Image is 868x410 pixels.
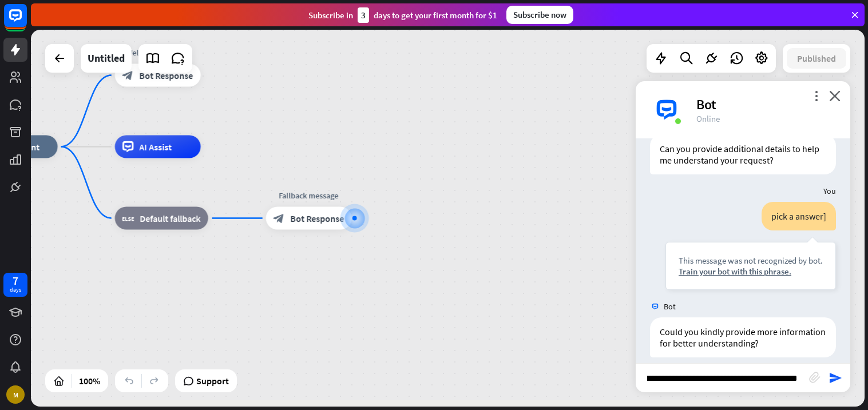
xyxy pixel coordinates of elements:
div: 100% [76,372,104,390]
div: Subscribe in days to get your first month for $1 [308,7,497,23]
div: Could you kindly provide more information for better understanding? [650,317,836,357]
span: Bot Response [140,70,193,81]
div: 3 [358,7,369,23]
i: block_fallback [122,213,134,224]
span: Default fallback [140,213,201,224]
div: Bot [696,95,837,113]
div: Train your bot with this phrase. [679,266,823,277]
i: send [829,371,842,385]
div: This message was not recognized by bot. [679,255,823,266]
i: block_attachment [809,372,821,383]
div: Welcome message [106,47,209,58]
span: Bot Response [291,213,344,224]
i: block_bot_response [122,70,134,81]
div: Untitled [88,44,125,73]
div: M [6,385,25,404]
span: Bot [664,301,676,312]
div: Can you provide additional details to help me understand your request? [650,134,836,174]
i: close [829,90,841,101]
span: AI Assist [140,141,172,153]
span: Support [196,372,229,390]
div: Online [696,113,837,124]
div: 7 [13,276,18,286]
span: You [823,186,836,196]
div: Subscribe now [506,6,573,24]
div: pick a answer] [762,202,836,230]
button: Published [787,48,846,69]
i: more_vert [811,90,822,101]
button: Open LiveChat chat widget [9,5,43,39]
a: 7 days [3,273,27,297]
div: days [10,286,21,294]
div: Fallback message [257,190,360,201]
i: block_bot_response [274,213,285,224]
